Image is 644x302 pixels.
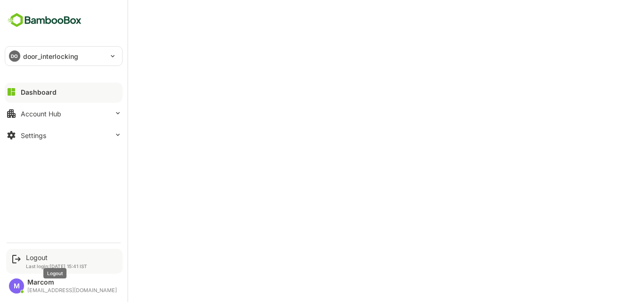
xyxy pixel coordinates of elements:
img: BambooboxFullLogoMark.5f36c76dfaba33ec1ec1367b70bb1252.svg [5,11,84,29]
div: Marcom [27,278,117,286]
div: Logout [26,253,87,261]
div: DOdoor_interlocking [5,47,122,65]
p: door_interlocking [23,51,78,61]
div: Account Hub [21,110,61,118]
button: Account Hub [5,104,123,123]
div: [EMAIL_ADDRESS][DOMAIN_NAME] [27,287,117,294]
div: Dashboard [21,88,57,96]
div: Settings [21,131,46,139]
button: Settings [5,126,123,145]
p: Last login: [DATE] 15:41 IST [26,263,87,269]
div: M [9,278,24,294]
div: DO [9,50,20,62]
button: Dashboard [5,82,123,101]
